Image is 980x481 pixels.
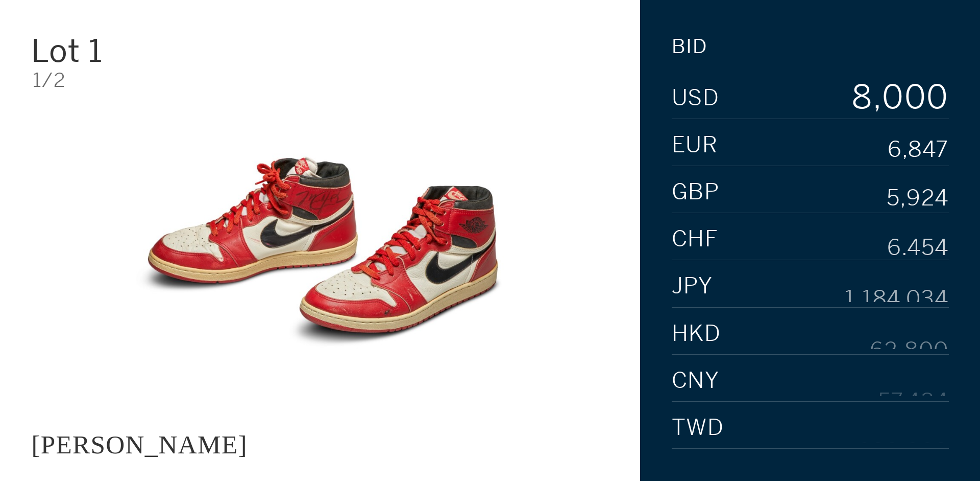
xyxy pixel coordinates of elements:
[882,81,904,113] div: 0
[31,35,224,66] div: Lot 1
[845,280,949,302] div: 1,184,034
[904,81,927,113] div: 0
[857,421,949,444] div: 239,983
[926,81,949,113] div: 0
[672,134,718,156] span: EUR
[672,323,721,345] span: HKD
[672,228,719,250] span: CHF
[870,327,949,349] div: 62,800
[672,370,720,392] span: CNY
[672,181,720,203] span: GBP
[850,113,873,146] div: 9
[850,81,873,113] div: 8
[672,417,724,439] span: TWD
[33,71,609,90] div: 1/2
[672,275,713,297] span: JPY
[31,430,247,459] div: [PERSON_NAME]
[102,106,538,397] img: JACQUES MAJORELLE
[672,87,720,109] span: USD
[887,233,949,255] div: 6,454
[887,186,949,208] div: 5,924
[878,374,949,397] div: 57,434
[672,37,707,56] div: Bid
[888,139,949,161] div: 6,847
